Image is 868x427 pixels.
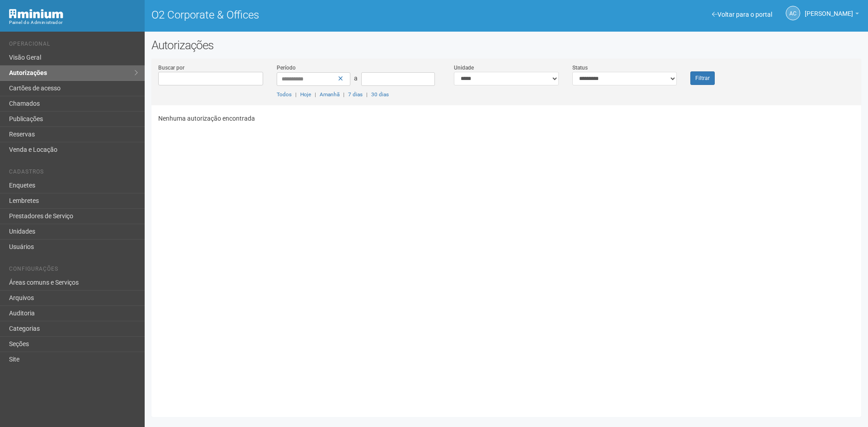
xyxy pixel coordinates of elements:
[786,6,800,20] a: AC
[158,114,854,122] p: Nenhuma autorização encontrada
[151,38,861,52] h2: Autorizações
[9,266,138,275] li: Configurações
[295,91,297,98] span: |
[277,64,296,72] label: Período
[712,11,772,18] a: Voltar para o portal
[805,1,853,17] span: Ana Carla de Carvalho Silva
[315,91,316,98] span: |
[690,71,715,85] button: Filtrar
[9,169,138,178] li: Cadastros
[320,91,340,98] a: Amanhã
[277,91,292,98] a: Todos
[158,64,184,72] label: Buscar por
[343,91,344,98] span: |
[300,91,311,98] a: Hoje
[366,91,368,98] span: |
[454,64,474,72] label: Unidade
[151,9,500,21] h1: O2 Corporate & Offices
[348,91,363,98] a: 7 dias
[805,11,859,19] a: [PERSON_NAME]
[354,75,358,82] span: a
[9,9,63,19] img: Minium
[9,19,138,27] div: Painel do Administrador
[572,64,588,72] label: Status
[9,41,138,50] li: Operacional
[371,91,389,98] a: 30 dias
